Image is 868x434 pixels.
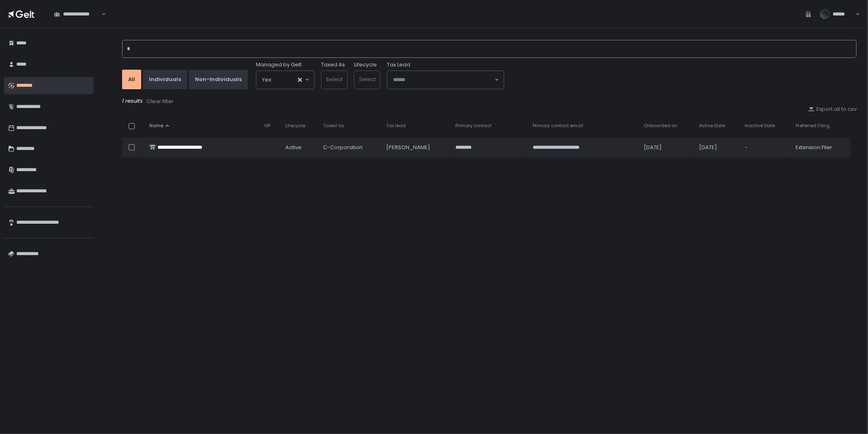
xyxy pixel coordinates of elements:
button: Clear Selected [298,78,302,82]
span: Select [326,75,343,83]
span: Lifecycle [285,123,305,129]
span: Preferred Filing [796,123,830,129]
span: Select [359,75,376,83]
div: [DATE] [644,144,689,151]
span: Primary contact [455,123,492,129]
div: - [745,144,786,151]
button: Clear filter [146,97,174,106]
span: Managed by Gelt [256,61,302,68]
span: Active Date [699,123,725,129]
button: Export all to csv [808,106,857,113]
div: 1 results [122,97,857,106]
div: Clear filter [146,98,174,105]
div: Search for option [49,5,106,22]
div: Individuals [149,76,181,83]
label: Taxed As [321,61,345,68]
span: Name [149,123,163,129]
span: Inactive Date [745,123,775,129]
span: Tax lead [387,123,406,129]
button: All [122,70,141,89]
button: Individuals [143,70,187,89]
div: Non-Individuals [195,76,242,83]
span: Yes [262,76,271,84]
div: [DATE] [699,144,735,151]
button: Non-Individuals [189,70,248,89]
input: Search for option [393,76,494,84]
input: Search for option [271,76,297,84]
div: Search for option [256,71,314,89]
span: Tax Lead [387,61,410,68]
div: Extension Filer [796,144,846,151]
div: C-Corporation [323,144,376,151]
span: Onboarded on [644,123,677,129]
span: Taxed as [323,123,344,129]
span: Primary contact email [533,123,583,129]
div: [PERSON_NAME] [387,144,446,151]
span: active [285,144,302,151]
label: Lifecycle [354,61,377,68]
div: All [128,76,135,83]
div: Search for option [387,71,504,89]
span: VIP [264,123,271,129]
